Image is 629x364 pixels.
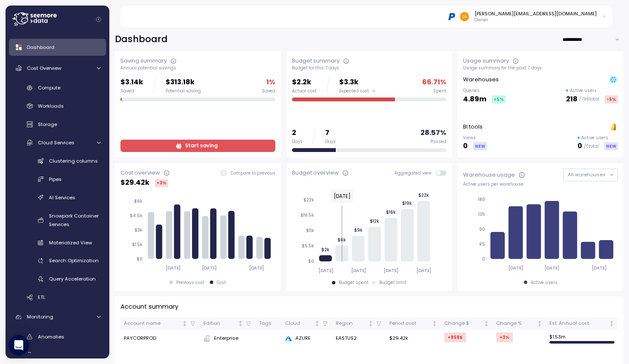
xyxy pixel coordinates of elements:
tspan: $0 [137,256,143,262]
p: Active users [570,88,597,94]
a: Dashboard [9,39,106,56]
tspan: $22k [418,192,429,198]
tspan: [DATE] [351,268,366,273]
span: AI Services [49,194,75,201]
tspan: $5.5k [302,243,314,249]
td: EASTUS2 [332,330,386,347]
span: Budget groups [38,351,74,358]
p: 66.71 % [422,77,446,88]
p: 1 % [266,77,275,88]
tspan: $16k [386,209,396,215]
tspan: $2k [321,246,329,252]
th: CloudNot sorted [282,318,332,330]
th: RegionNot sorted [332,318,386,330]
img: 48afdbe2e260b3f1599ee2f418cb8277 [460,12,469,21]
div: Change $ [444,320,482,327]
div: Budget overview [292,169,339,177]
div: [PERSON_NAME][EMAIL_ADDRESS][DOMAIN_NAME] [475,10,597,17]
tspan: $0 [308,258,314,264]
tspan: $3k [134,227,143,233]
div: Active users per warehouse [463,181,618,187]
a: Materialized View [9,235,106,249]
div: Not sorted [182,321,188,327]
a: Compute [9,81,106,95]
div: Not sorted [483,321,489,327]
div: Not sorted [237,321,243,327]
div: Period cost [389,320,430,327]
tspan: [DATE] [383,268,398,273]
div: Not sorted [432,321,437,327]
span: Search Optimization [49,257,99,264]
div: Region [336,320,366,327]
div: Budget limit [379,280,406,286]
th: Change $Not sorted [441,318,493,330]
button: All warehouses [563,169,618,181]
div: Change % [496,320,535,327]
tspan: [DATE] [318,268,333,273]
p: Owner [475,17,597,23]
div: Open Intercom Messenger [9,335,29,355]
p: $3.3k [339,77,375,88]
td: $ 1.53m [546,330,618,347]
tspan: $6k [134,198,143,204]
div: +3 % [155,179,168,187]
p: Active users [581,135,608,141]
tspan: [DATE] [249,265,264,271]
a: Budget groups [9,348,106,362]
div: Not sorted [537,321,543,327]
a: Cost Overview [9,60,106,77]
tspan: 45 [479,241,486,247]
a: Workloads [9,99,106,113]
tspan: $19k [402,201,412,206]
div: Not sorted [314,321,320,327]
tspan: [DATE] [509,265,523,271]
div: Passed [430,139,446,145]
span: Materialized View [49,239,92,246]
tspan: $22k [303,197,314,203]
tspan: $16.5k [300,212,314,218]
span: Anomalies [38,333,64,340]
tspan: 135 [478,212,486,217]
div: Saving summary [120,57,167,65]
div: Edition [203,320,236,327]
div: Cost [217,280,226,286]
a: Cloud Services [9,135,106,149]
p: Warehouses [463,75,499,84]
div: Annual potential savings [120,65,275,71]
span: Expected cost [339,88,369,94]
p: 2 [292,127,303,139]
tspan: 180 [478,197,486,202]
p: 4.89m [463,94,486,105]
div: -5 % [605,95,618,103]
div: NEW [604,142,618,150]
tspan: [DATE] [545,265,560,271]
span: Clustering columns [49,158,98,164]
tspan: $4.5k [130,213,143,218]
tspan: [DATE] [416,268,431,273]
a: ETL [9,290,106,304]
div: +858 $ [444,332,466,342]
span: Query Acceleration [49,275,96,282]
tspan: $9k [354,227,362,233]
div: Not sorted [609,321,615,327]
button: Collapse navigation [93,16,104,23]
div: +3 % [496,332,513,342]
a: Anomalies [9,330,106,344]
span: All warehouses [568,171,606,178]
a: Storage [9,118,106,132]
span: Snowpark Container Services [49,212,99,228]
tspan: $12k [370,218,379,224]
div: Est. Annual cost [549,320,607,327]
span: Aggregated view [395,170,436,176]
div: Tags [259,320,278,327]
p: Account summary [120,302,178,312]
tspan: [DATE] [202,265,217,271]
span: Dashboard [27,44,54,51]
p: $313.18k [166,77,201,88]
span: Enterprise [214,335,238,342]
span: Cloud Services [38,139,74,146]
th: Est. Annual costNot sorted [546,318,618,330]
p: $ 29.42k [120,177,149,189]
span: ETL [38,294,45,301]
div: Days [292,139,303,145]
